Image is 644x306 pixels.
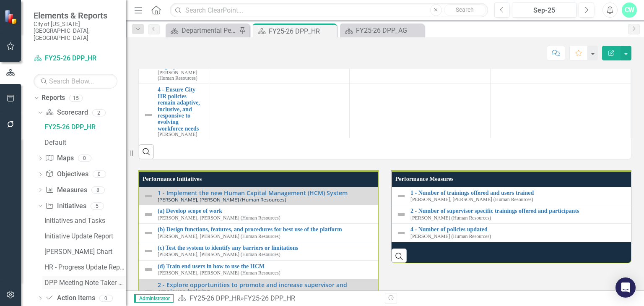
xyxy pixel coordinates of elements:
small: [PERSON_NAME], [PERSON_NAME] (Human Resources) [158,197,286,202]
a: Objectives [45,170,88,179]
div: 0 [99,295,113,302]
div: HR - Progress Update Report [44,264,126,271]
div: Open Intercom Messenger [615,277,636,298]
a: 1 - Implement the new Human Capital Management (HCM) System [158,190,374,196]
td: Double-Click to Edit Right Click for Context Menu [139,224,378,242]
span: Administrator [134,294,174,303]
a: FY25-26 DPP_AG [342,25,422,36]
div: Sep-25 [515,5,574,16]
div: [PERSON_NAME] Chart [44,248,126,256]
img: Not Defined [143,286,153,296]
div: FY25-26 DPP_AG [356,25,422,36]
a: Scorecard [45,108,88,118]
input: Search Below... [34,74,117,89]
td: Double-Click to Edit Right Click for Context Menu [139,205,378,224]
div: 2 [92,109,106,116]
td: Double-Click to Edit Right Click for Context Menu [139,260,378,279]
a: Departmental Performance Plans [168,25,237,36]
img: Not Defined [396,209,406,220]
small: [PERSON_NAME], [PERSON_NAME] (Human Resources) [158,215,280,221]
td: Double-Click to Edit [209,84,350,146]
img: Not Defined [143,228,153,238]
img: Not Defined [143,191,153,201]
a: Initiatives and Tasks [42,214,126,227]
a: Reports [42,93,65,103]
a: Measures [45,186,87,195]
td: Double-Click to Edit Right Click for Context Menu [392,205,643,224]
small: [PERSON_NAME], [PERSON_NAME] (Human Resources) [410,197,533,202]
small: [PERSON_NAME], [PERSON_NAME] (Human Resources) [158,252,280,257]
a: 2 - Explore opportunities to promote and increase supervisor and employee training [158,282,374,295]
div: Default [44,139,126,146]
a: (d) Train end users in how to use the HCM [158,263,374,269]
a: 4 - Ensure City HR policies remain adaptive, inclusive, and responsive to evolving workforce needs [158,86,205,132]
a: [PERSON_NAME] Chart [42,245,126,258]
div: Initiatives and Tasks [44,217,126,225]
div: 15 [69,94,83,102]
a: Default [42,136,126,149]
div: Departmental Performance Plans [182,25,237,36]
small: [PERSON_NAME] (Human Resources) [410,215,491,221]
td: Double-Click to Edit Right Click for Context Menu [139,187,378,205]
div: 0 [78,155,91,162]
td: Double-Click to Edit Right Click for Context Menu [392,187,643,205]
small: [PERSON_NAME] (Human Resources) [158,70,205,81]
small: [PERSON_NAME] (Human Resources) [158,132,205,143]
a: (a) Develop scope of work [158,208,374,214]
div: DPP Meeting Note Taker Report // HR [44,279,126,287]
td: Double-Click to Edit [490,84,631,146]
a: DPP Meeting Note Taker Report // HR [42,276,126,289]
img: Not Defined [143,264,153,275]
div: FY25-26 DPP_HR [44,123,126,131]
a: Maps [45,154,73,163]
span: Search [456,6,474,13]
img: Not Defined [396,228,406,238]
div: 5 [91,202,104,209]
button: CW [622,3,637,18]
div: 8 [91,186,105,194]
small: [PERSON_NAME] (Human Resources) [410,234,491,239]
img: Not Defined [143,209,153,220]
small: City of [US_STATE][GEOGRAPHIC_DATA], [GEOGRAPHIC_DATA] [34,21,117,41]
span: Elements & Reports [34,10,117,21]
a: Initiatives [45,201,86,211]
button: Sep-25 [512,3,576,18]
a: FY25-26 DPP_HR [42,120,126,134]
img: Not Defined [396,191,406,201]
small: [PERSON_NAME], [PERSON_NAME] (Human Resources) [158,234,280,239]
img: Not Defined [143,110,153,120]
input: Search ClearPoint... [170,3,488,18]
div: FY25-26 DPP_HR [244,294,295,302]
a: 4 - Number of policies updated [410,226,639,233]
div: » [178,294,379,303]
div: FY25-26 DPP_HR [269,26,335,37]
small: [PERSON_NAME], [PERSON_NAME] (Human Resources) [158,270,280,276]
a: 1 - Number of trainings offered and users trained [410,190,639,196]
button: Search [444,4,486,16]
td: Double-Click to Edit [350,84,490,146]
a: FY25-26 DPP_HR [190,294,241,302]
div: Initiative Update Report [44,233,126,240]
a: Action Items [45,293,95,303]
a: HR - Progress Update Report [42,260,126,274]
img: Not Defined [143,246,153,256]
td: Double-Click to Edit Right Click for Context Menu [139,242,378,261]
td: Double-Click to Edit Right Click for Context Menu [392,224,643,242]
a: Initiative Update Report [42,229,126,243]
td: Double-Click to Edit Right Click for Context Menu [139,84,209,146]
a: (c) Test the system to identify any barriers or limitations [158,245,374,251]
a: 2 - Number of supervisor specific trainings offered and participants [410,208,639,214]
td: Double-Click to Edit Right Click for Context Menu [139,279,378,303]
img: ClearPoint Strategy [4,9,19,24]
a: FY25-26 DPP_HR [34,54,117,63]
div: 0 [93,171,106,178]
a: (b) Design functions, features, and procedures for best use of the platform [158,226,374,233]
